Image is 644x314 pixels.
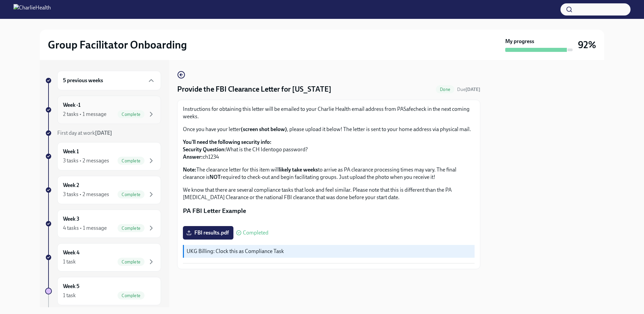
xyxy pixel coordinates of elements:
[63,77,103,84] h6: 5 previous weeks
[57,130,112,136] span: First day at work
[63,157,109,164] div: 3 tasks • 2 messages
[63,283,79,290] h6: Week 5
[118,293,144,298] span: Complete
[465,87,480,92] strong: [DATE]
[45,129,161,137] a: First day at work[DATE]
[118,192,144,197] span: Complete
[183,139,271,145] strong: You'll need the following security info:
[63,191,109,198] div: 3 tasks • 2 messages
[457,86,480,93] span: October 1st, 2025 10:00
[63,101,80,109] h6: Week -1
[279,166,318,173] strong: likely take weeks
[63,148,79,155] h6: Week 1
[63,224,107,232] div: 4 tasks • 1 message
[118,112,144,117] span: Complete
[63,182,79,189] h6: Week 2
[45,96,161,124] a: Week -12 tasks • 1 messageComplete
[183,146,226,153] strong: Security Question:
[243,230,268,235] span: Completed
[63,258,76,265] div: 1 task
[578,39,596,51] h3: 92%
[183,166,475,181] p: The clearance letter for this item will to arrive as PA clearance processing times may vary. The ...
[188,229,229,236] span: FBI results.pdf
[57,71,161,90] div: 5 previous weeks
[436,87,454,92] span: Done
[13,4,51,15] img: CharlieHealth
[183,166,196,173] strong: Note:
[118,158,144,163] span: Complete
[241,126,287,132] strong: (screen shot below)
[183,226,233,240] label: FBI results.pdf
[45,277,161,305] a: Week 51 taskComplete
[63,249,79,256] h6: Week 4
[45,176,161,204] a: Week 23 tasks • 2 messagesComplete
[63,111,106,118] div: 2 tasks • 1 message
[63,215,79,223] h6: Week 3
[63,292,76,299] div: 1 task
[183,138,475,161] p: What is the CH Identogo password? ch1234
[183,186,475,201] p: We know that there are several compliance tasks that look and feel similar. Please note that this...
[45,210,161,238] a: Week 34 tasks • 1 messageComplete
[183,105,475,120] p: Instructions for obtaining this letter will be emailed to your Charlie Health email address from ...
[48,38,187,52] h2: Group Facilitator Onboarding
[183,154,203,160] strong: Answer:
[118,259,144,264] span: Complete
[210,174,221,180] strong: NOT
[187,248,472,255] p: UKG Billing: Clock this as Compliance Task
[45,243,161,272] a: Week 41 taskComplete
[118,226,144,231] span: Complete
[457,87,480,92] span: Due
[177,84,331,94] h4: Provide the FBI Clearance Letter for [US_STATE]
[45,142,161,170] a: Week 13 tasks • 2 messagesComplete
[183,126,475,133] p: Once you have your letter , please upload it below! The letter is sent to your home address via p...
[505,38,534,45] strong: My progress
[183,207,475,215] p: PA FBI Letter Example
[95,130,112,136] strong: [DATE]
